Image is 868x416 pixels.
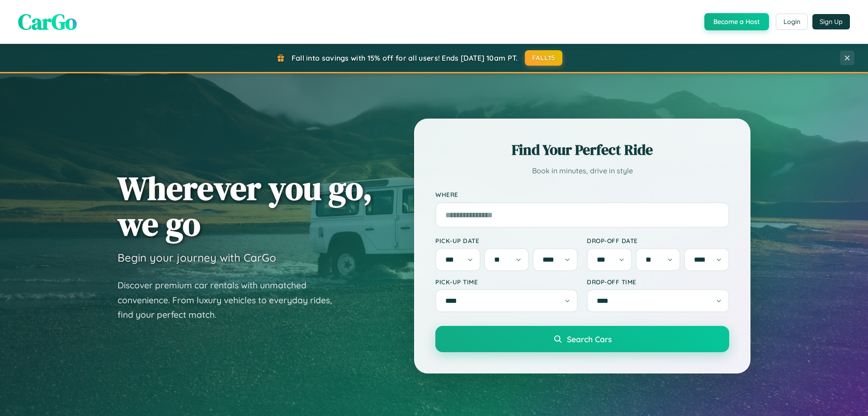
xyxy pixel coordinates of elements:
span: Fall into savings with 15% off for all users! Ends [DATE] 10am PT. [292,53,518,62]
span: CarGo [18,7,77,37]
h3: Begin your journey with CarGo [118,251,276,264]
label: Pick-up Time [435,278,578,286]
button: FALL15 [525,50,563,66]
p: Discover premium car rentals with unmatched convenience. From luxury vehicles to everyday rides, ... [118,278,344,322]
p: Book in minutes, drive in style [435,164,729,177]
span: Search Cars [567,334,612,344]
button: Sign Up [812,14,850,29]
label: Pick-up Date [435,237,578,244]
label: Where [435,191,729,199]
h2: Find Your Perfect Ride [435,140,729,160]
button: Become a Host [704,13,769,30]
button: Search Cars [435,326,729,352]
label: Drop-off Time [587,278,729,286]
label: Drop-off Date [587,237,729,244]
h1: Wherever you go, we go [118,170,373,242]
button: Login [776,14,808,30]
